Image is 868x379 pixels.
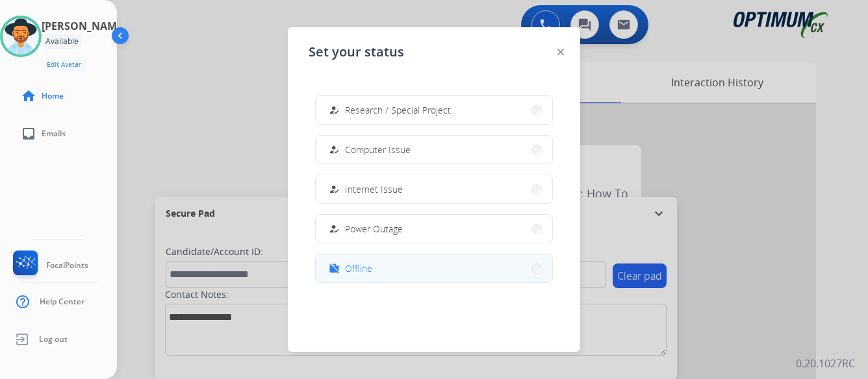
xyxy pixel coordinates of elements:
[345,262,372,275] span: Offline
[316,254,552,282] button: Offline
[3,18,39,55] img: avatar
[21,88,36,104] mat-icon: home
[345,143,411,156] span: Computer Issue
[42,57,86,72] button: Edit Avatar
[329,223,340,234] mat-icon: how_to_reg
[21,126,36,141] mat-icon: inbox
[309,43,404,61] span: Set your status
[42,128,66,139] span: Emails
[345,182,403,196] span: Internet Issue
[316,96,552,124] button: Research / Special Project
[42,91,64,101] span: Home
[42,34,83,49] div: Available
[329,104,340,116] mat-icon: how_to_reg
[329,263,340,274] mat-icon: work_off
[329,184,340,195] mat-icon: how_to_reg
[329,144,340,155] mat-icon: how_to_reg
[10,251,88,280] a: FocalPoints
[557,49,564,55] img: close-button
[345,222,403,236] span: Power Outage
[316,215,552,243] button: Power Outage
[316,136,552,164] button: Computer Issue
[40,297,84,307] span: Help Center
[39,334,68,345] span: Log out
[316,175,552,203] button: Internet Issue
[345,103,451,117] span: Research / Special Project
[46,260,88,271] span: FocalPoints
[42,18,126,34] h3: [PERSON_NAME]
[796,356,855,371] p: 0.20.1027RC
